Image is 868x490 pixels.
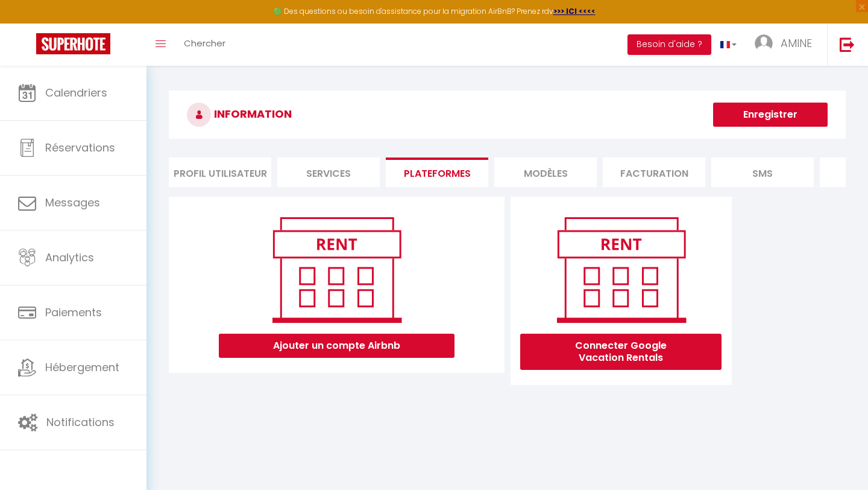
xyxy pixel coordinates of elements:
[746,24,827,66] a: ... AMINE
[169,91,846,139] h3: INFORMATION
[184,37,225,49] span: Chercher
[627,34,711,55] button: Besoin d'aide ?
[169,157,271,187] li: Profil Utilisateur
[36,33,110,54] img: Super Booking
[45,140,115,155] span: Réservations
[840,37,855,52] img: logout
[520,334,722,370] button: Connecter Google Vacation Rentals
[553,6,596,16] a: >>> ICI <<<<
[175,24,234,66] a: Chercher
[603,157,705,187] li: Facturation
[45,250,94,265] span: Analytics
[544,212,698,328] img: rent.png
[711,157,814,187] li: SMS
[781,36,812,51] span: AMINE
[219,334,454,358] button: Ajouter un compte Airbnb
[260,212,414,328] img: rent.png
[494,157,597,187] li: MODÈLES
[45,305,102,320] span: Paiements
[46,415,115,430] span: Notifications
[45,360,119,375] span: Hébergement
[45,195,100,210] span: Messages
[45,85,107,100] span: Calendriers
[277,157,380,187] li: Services
[755,34,773,52] img: ...
[713,103,828,127] button: Enregistrer
[386,157,488,187] li: Plateformes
